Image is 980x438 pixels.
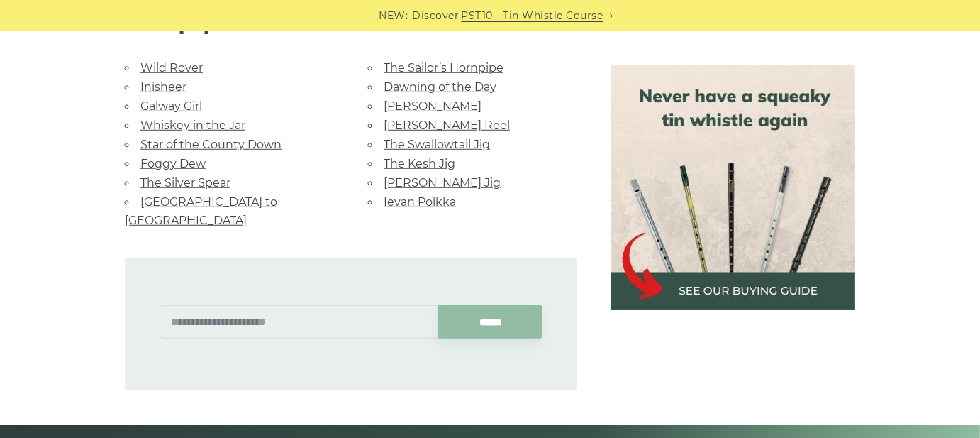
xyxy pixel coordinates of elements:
[140,80,186,94] a: Inisheer
[140,61,203,75] a: Wild Rover
[384,176,501,190] a: [PERSON_NAME] Jig
[413,8,460,24] span: Discover
[140,119,245,132] a: Whiskey in the Jar
[384,80,496,94] a: Dawning of the Day
[379,8,408,24] span: NEW:
[384,157,455,170] a: The Kesh Jig
[125,11,577,35] span: More popular tabs
[384,119,510,132] a: [PERSON_NAME] Reel
[125,195,277,227] a: [GEOGRAPHIC_DATA] to [GEOGRAPHIC_DATA]
[140,138,282,151] a: Star of the County Down
[384,138,490,151] a: The Swallowtail Jig
[140,176,230,190] a: The Silver Spear
[140,99,202,113] a: Galway Girl
[611,65,855,310] img: tin whistle buying guide
[462,8,603,24] a: PST10 - Tin Whistle Course
[384,195,456,209] a: Ievan Polkka
[384,99,481,113] a: [PERSON_NAME]
[384,61,503,75] a: The Sailor’s Hornpipe
[140,157,206,170] a: Foggy Dew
